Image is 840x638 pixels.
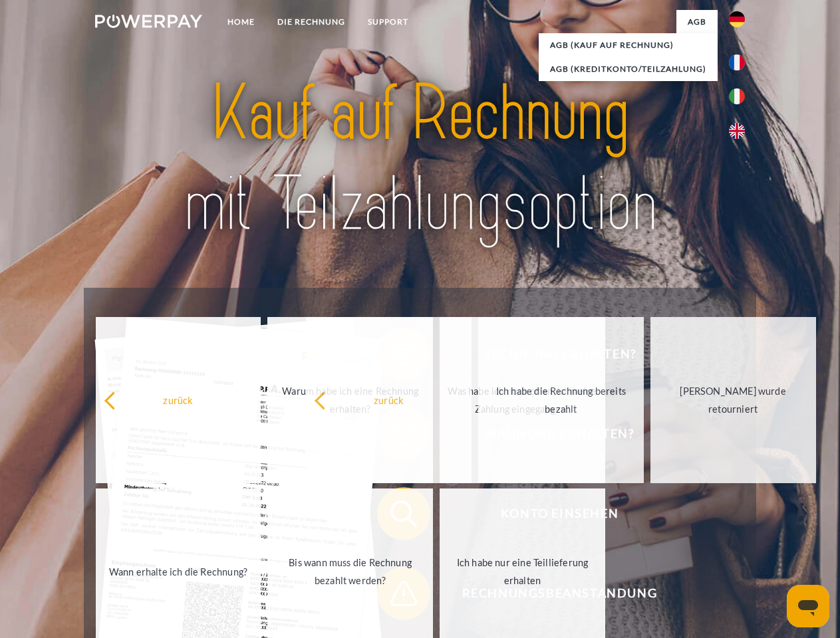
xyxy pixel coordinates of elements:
div: Ich habe nur eine Teillieferung erhalten [448,554,597,589]
div: Warum habe ich eine Rechnung erhalten? [275,382,425,418]
div: Bis wann muss die Rechnung bezahlt werden? [275,554,425,589]
div: Ich habe die Rechnung bereits bezahlt [486,382,636,418]
div: zurück [314,391,464,409]
img: it [729,88,745,104]
div: [PERSON_NAME] wurde retourniert [658,382,808,418]
iframe: Schaltfläche zum Öffnen des Messaging-Fensters [787,585,829,627]
a: SUPPORT [356,10,420,34]
img: en [729,123,745,139]
a: AGB (Kreditkonto/Teilzahlung) [539,57,718,81]
div: Wann erhalte ich die Rechnung? [104,562,253,580]
img: fr [729,54,745,70]
img: de [729,11,745,27]
a: AGB (Kauf auf Rechnung) [539,33,718,57]
img: logo-powerpay-white.svg [95,15,202,28]
div: zurück [104,391,253,409]
img: title-powerpay_de.svg [127,64,713,255]
a: agb [676,10,718,34]
a: DIE RECHNUNG [266,10,356,34]
a: Home [216,10,266,34]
